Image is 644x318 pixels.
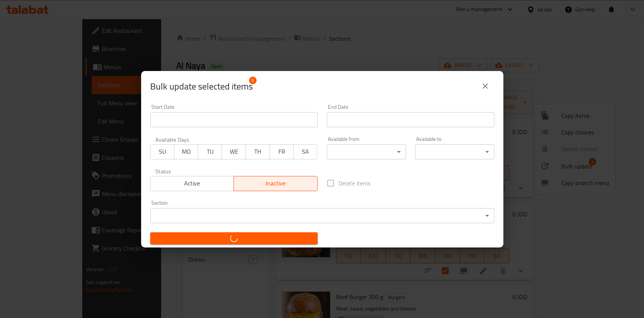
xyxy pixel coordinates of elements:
[150,176,234,191] button: Active
[293,144,317,159] button: SA
[174,144,198,159] button: MO
[246,144,270,159] button: TH
[221,144,246,159] button: WE
[225,146,243,157] span: WE
[150,80,253,93] span: Selected items count
[249,77,257,84] span: 3
[415,144,494,159] div: ​
[150,208,494,223] div: ​
[201,146,219,157] span: TU
[327,144,406,159] div: ​
[150,144,174,159] button: SU
[249,146,267,157] span: TH
[273,146,290,157] span: FR
[234,176,318,191] button: Inactive
[297,146,314,157] span: SA
[269,144,294,159] button: FR
[154,178,231,189] span: Active
[237,178,315,189] span: Inactive
[177,146,195,157] span: MO
[154,146,171,157] span: SU
[476,77,494,95] button: close
[338,179,370,188] span: Delete items
[198,144,222,159] button: TU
